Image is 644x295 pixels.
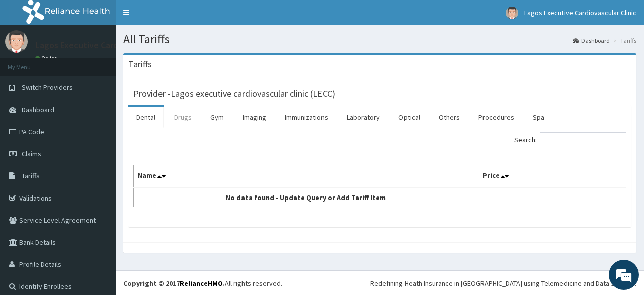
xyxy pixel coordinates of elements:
span: Claims [22,149,41,158]
span: Tariffs [22,171,40,180]
a: Others [431,107,468,128]
a: Dental [128,107,164,128]
strong: Copyright © 2017 . [123,279,225,288]
th: Name [134,165,478,188]
div: Redefining Heath Insurance in [GEOGRAPHIC_DATA] using Telemedicine and Data Science! [370,278,636,288]
a: RelianceHMO [180,279,223,288]
h3: Provider - Lagos executive cardiovascular clinic (LECC) [133,89,335,99]
a: Drugs [166,107,200,128]
a: Laboratory [339,107,388,128]
a: Dashboard [573,36,610,45]
span: Dashboard [22,105,54,114]
span: Switch Providers [22,83,73,92]
a: Gym [202,107,232,128]
img: User Image [5,30,28,53]
td: No data found - Update Query or Add Tariff Item [134,188,478,207]
img: User Image [506,7,518,19]
h1: All Tariffs [123,33,636,46]
a: Imaging [234,107,274,128]
span: Lagos Executive Cardiovascular Clinic [524,8,636,17]
input: Search: [540,132,626,147]
li: Tariffs [611,36,636,45]
a: Procedures [470,107,522,128]
a: Immunizations [277,107,336,128]
h3: Tariffs [128,60,152,69]
a: Spa [525,107,552,128]
a: Optical [390,107,428,128]
p: Lagos Executive Cardiovascular Clinic [35,41,181,50]
th: Price [478,165,626,188]
label: Search: [514,132,626,147]
a: Online [35,55,59,62]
